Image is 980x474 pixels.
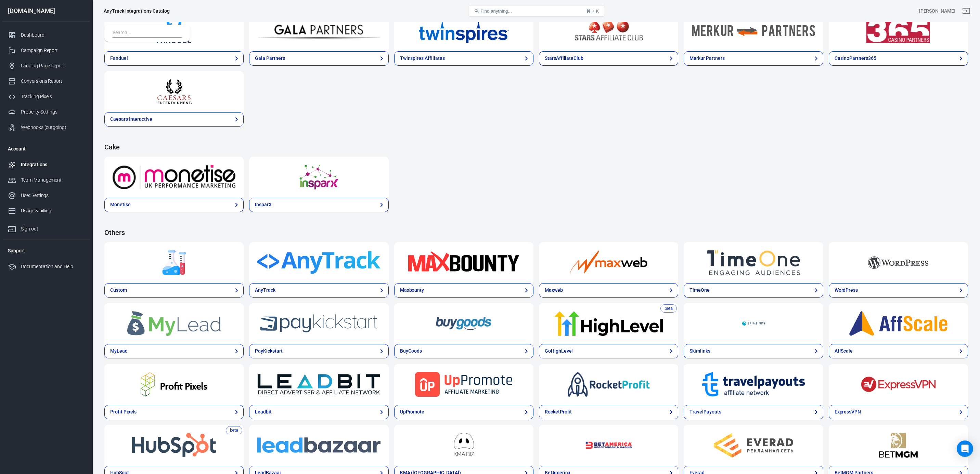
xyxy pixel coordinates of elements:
div: Account id: 8mMXLX3l [919,8,955,15]
img: Skimlinks [692,311,815,336]
div: Maxweb [545,287,563,294]
div: Landing Page Report [21,62,85,69]
a: Usage & billing [2,203,90,219]
a: Sign out [958,3,975,19]
a: Landing Page Report [2,58,90,74]
a: TimeOne [684,242,823,283]
a: ExpressVPN [829,364,968,405]
div: Tracking Pixels [21,93,85,100]
h4: Cake [104,143,968,151]
button: Find anything...⌘ + K [468,5,605,17]
div: Webhooks (outgoing) [21,124,85,131]
a: Maxbounty [394,242,533,283]
a: Tracking Pixels [2,89,90,104]
div: Conversions Report [21,78,85,85]
div: ⌘ + K [586,9,599,14]
a: PayKickstart [249,344,388,358]
img: PayKickstart [257,311,380,336]
div: Integrations [21,161,85,168]
a: Monetise [104,198,244,212]
img: RocketProfit [547,372,670,397]
a: AffScale [829,303,968,344]
a: GoHighLevel [539,344,678,358]
img: Merkur Partners [692,18,815,43]
img: CasinoPartners365 [837,18,960,43]
li: Account [2,141,90,157]
img: Leadbit [257,372,380,397]
img: TravelPayouts [692,372,815,397]
a: Conversions Report [2,74,90,89]
div: RocketProfit [545,408,572,416]
div: Gala Partners [255,55,285,62]
div: Open Intercom Messenger [957,440,973,457]
a: Profit Pixels [104,364,244,405]
a: Caesars Interactive [104,112,244,127]
div: Campaign Report [21,47,85,54]
a: KMA (KissMyAds) [394,425,533,466]
div: TimeOne [689,287,710,294]
div: BuyGoods [400,347,422,355]
div: AffScale [835,347,853,355]
a: MyLead [104,303,244,344]
a: Twinspires Affiliates [394,10,533,51]
a: UpPromote [394,364,533,405]
a: BetMGM Partners [829,425,968,466]
a: Skimlinks [684,303,823,344]
img: GoHighLevel [547,311,670,336]
img: WordPress [837,250,960,275]
a: AnyTrack [249,283,388,298]
a: Sign out [2,219,90,237]
a: HubSpot [104,425,244,466]
a: RocketProfit [539,364,678,405]
a: WordPress [829,242,968,283]
a: ExpressVPN [829,405,968,419]
div: Leadbit [255,408,272,416]
a: TravelPayouts [684,364,823,405]
a: Webhooks (outgoing) [2,120,90,135]
li: Support [2,242,90,259]
a: RocketProfit [539,405,678,419]
a: UpPromote [394,405,533,419]
img: BetMGM Partners [837,433,960,458]
div: Fanduel [110,55,128,62]
img: LeadBazaar [257,433,380,458]
a: Dashboard [2,27,90,43]
img: ExpressVPN [837,372,960,397]
a: AffScale [829,344,968,358]
div: Profit Pixels [110,408,137,416]
img: Gala Partners [257,18,380,43]
img: Maxweb [547,250,670,275]
a: Campaign Report [2,43,90,58]
img: Everad [692,433,815,458]
div: Custom [110,287,127,294]
div: StarsAffiliateClub [545,55,583,62]
div: UpPromote [400,408,425,416]
a: CasinoPartners365 [829,51,968,66]
img: TimeOne [692,250,815,275]
a: WordPress [829,283,968,298]
div: Monetise [110,201,131,208]
a: StarsAffiliateClub [539,10,678,51]
div: Twinspires Affiliates [400,55,445,62]
div: ExpressVPN [835,408,861,416]
img: UpPromote [402,372,525,397]
img: InsparX [257,165,380,189]
div: [DOMAIN_NAME] [2,8,90,14]
a: Caesars Interactive [104,71,244,112]
img: MyLead [113,311,235,336]
div: InsparX [255,201,272,208]
a: AnyTrack [249,242,388,283]
img: Monetise [113,165,235,189]
a: InsparX [249,157,388,198]
a: Monetise [104,157,244,198]
a: Integrations [2,157,90,172]
a: Gala Partners [249,10,388,51]
img: KMA (KissMyAds) [402,433,525,458]
img: Maxbounty [402,250,525,275]
div: AnyTrack [255,287,275,294]
div: TravelPayouts [689,408,721,416]
div: Usage & billing [21,207,85,214]
div: Dashboard [21,31,85,39]
div: Merkur Partners [689,55,724,62]
a: BuyGoods [394,303,533,344]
